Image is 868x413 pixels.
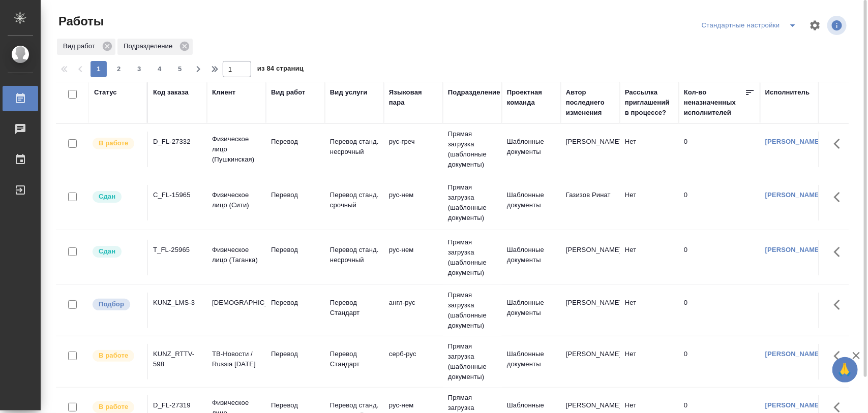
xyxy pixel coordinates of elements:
p: В работе [99,402,128,412]
div: Клиент [212,87,235,98]
a: [PERSON_NAME] [765,401,822,409]
a: [PERSON_NAME] [765,350,822,358]
span: Настроить таблицу [803,13,827,38]
td: 0 [679,132,760,167]
p: Физическое лицо (Сити) [212,190,261,210]
p: Перевод [271,190,320,200]
p: Подразделение [124,41,176,51]
div: KUNZ_RTTV-598 [153,349,202,369]
div: Проектная команда [507,87,556,108]
td: 0 [679,240,760,275]
a: [PERSON_NAME] [765,138,822,145]
div: Исполнитель выполняет работу [92,137,142,150]
div: Статус [94,87,117,98]
p: В работе [99,351,128,361]
p: Физическое лицо (Таганка) [212,245,261,265]
td: Шаблонные документы [502,240,561,275]
td: серб-рус [384,344,443,379]
div: Менеджер проверил работу исполнителя, передает ее на следующий этап [92,245,142,259]
div: D_FL-27332 [153,137,202,147]
p: Подбор [99,299,124,309]
td: Шаблонные документы [502,293,561,328]
button: 3 [131,61,147,77]
td: Прямая загрузка (шаблонные документы) [443,124,502,175]
button: 4 [152,61,168,77]
td: Шаблонные документы [502,344,561,379]
p: Перевод [271,298,320,308]
td: Прямая загрузка (шаблонные документы) [443,336,502,387]
p: ТВ-Новости / Russia [DATE] [212,349,261,369]
div: split button [699,17,803,34]
p: Перевод [271,137,320,147]
td: Нет [620,132,679,167]
div: Вид работ [57,39,115,55]
span: 5 [172,64,188,74]
div: Код заказа [153,87,189,98]
td: рус-нем [384,185,443,220]
td: 0 [679,185,760,220]
button: Здесь прячутся важные кнопки [828,185,852,209]
div: Исполнитель выполняет работу [92,349,142,363]
td: Шаблонные документы [502,185,561,220]
p: Вид работ [63,41,99,51]
p: Перевод [271,245,320,255]
td: Прямая загрузка (шаблонные документы) [443,177,502,228]
div: Подразделение [448,87,500,98]
p: [DEMOGRAPHIC_DATA] [212,298,261,308]
div: Можно подбирать исполнителей [92,298,142,311]
td: [PERSON_NAME] [561,240,620,275]
td: [PERSON_NAME] [561,293,620,328]
div: T_FL-25965 [153,245,202,255]
div: D_FL-27319 [153,400,202,410]
td: Нет [620,240,679,275]
td: Прямая загрузка (шаблонные документы) [443,232,502,283]
td: 0 [679,344,760,379]
button: Здесь прячутся важные кнопки [828,132,852,156]
td: рус-греч [384,132,443,167]
div: Вид услуги [330,87,368,98]
p: Перевод Стандарт [330,298,379,318]
div: C_FL-15965 [153,190,202,200]
span: Работы [56,13,104,29]
p: Перевод [271,400,320,410]
td: 0 [679,293,760,328]
span: 3 [131,64,147,74]
div: Исполнитель [765,87,810,98]
p: Сдан [99,246,115,257]
span: из 84 страниц [257,62,304,77]
p: Перевод [271,349,320,359]
td: Нет [620,293,679,328]
button: 5 [172,61,188,77]
button: 2 [111,61,127,77]
div: Вид работ [271,87,306,98]
p: Сдан [99,192,115,202]
p: Перевод Стандарт [330,349,379,369]
a: [PERSON_NAME] [765,246,822,253]
td: Шаблонные документы [502,132,561,167]
div: Рассылка приглашений в процессе? [625,87,674,118]
p: В работе [99,138,128,148]
div: Кол-во неназначенных исполнителей [684,87,745,118]
td: Нет [620,185,679,220]
span: 🙏 [836,359,854,380]
td: рус-нем [384,240,443,275]
div: Менеджер проверил работу исполнителя, передает ее на следующий этап [92,190,142,204]
button: Здесь прячутся важные кнопки [828,344,852,368]
td: [PERSON_NAME] [561,344,620,379]
div: Подразделение [117,39,193,55]
td: Нет [620,344,679,379]
span: Посмотреть информацию [827,16,849,35]
span: 4 [152,64,168,74]
td: [PERSON_NAME] [561,132,620,167]
div: KUNZ_LMS-3 [153,298,202,308]
span: 2 [111,64,127,74]
p: Физическое лицо (Пушкинская) [212,134,261,165]
div: Автор последнего изменения [566,87,615,118]
p: Перевод станд. срочный [330,190,379,210]
p: Перевод станд. несрочный [330,245,379,265]
p: Перевод станд. несрочный [330,137,379,157]
button: Здесь прячутся важные кнопки [828,240,852,264]
button: Здесь прячутся важные кнопки [828,293,852,317]
td: англ-рус [384,293,443,328]
a: [PERSON_NAME] [765,191,822,199]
